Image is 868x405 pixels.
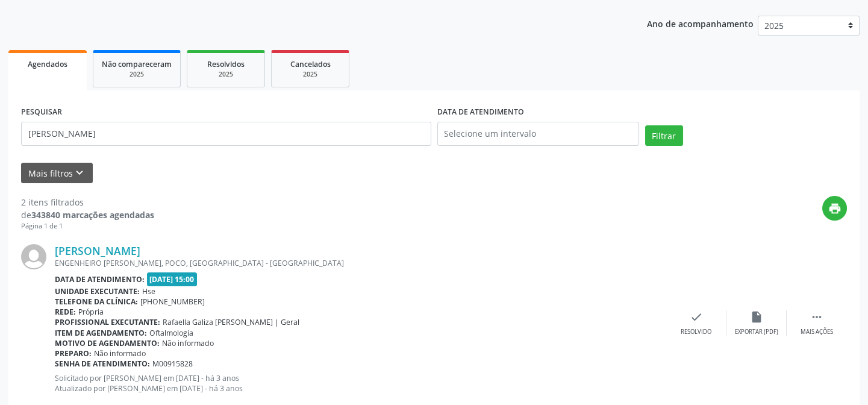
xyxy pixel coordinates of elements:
span: [DATE] 15:00 [147,272,198,286]
span: Não compareceram [102,59,172,69]
img: img [21,244,46,269]
b: Item de agendamento: [55,328,147,338]
span: Oftalmologia [149,328,193,338]
span: Não informado [162,338,214,348]
a: [PERSON_NAME] [55,244,140,257]
i: keyboard_arrow_down [73,166,86,180]
i:  [810,310,823,324]
div: Exportar (PDF) [735,328,778,336]
span: [PHONE_NUMBER] [140,297,205,307]
span: Resolvidos [207,59,245,69]
i: insert_drive_file [750,310,763,324]
span: M00915828 [152,359,193,369]
span: Agendados [28,59,67,69]
button: Filtrar [645,125,683,146]
span: Rafaella Galiza [PERSON_NAME] | Geral [163,317,299,327]
div: 2025 [196,70,256,79]
span: Hse [142,286,155,297]
label: PESQUISAR [21,103,62,122]
button: print [822,196,847,221]
div: ENGENHEIRO [PERSON_NAME], POCO, [GEOGRAPHIC_DATA] - [GEOGRAPHIC_DATA] [55,258,666,268]
b: Rede: [55,307,76,317]
input: Nome, código do beneficiário ou CPF [21,122,431,146]
div: 2025 [280,70,340,79]
b: Unidade executante: [55,286,140,297]
b: Preparo: [55,348,92,359]
strong: 343840 marcações agendadas [31,209,154,221]
div: Resolvido [681,328,711,336]
input: Selecione um intervalo [437,122,639,146]
p: Ano de acompanhamento [647,16,754,31]
i: print [828,202,841,215]
div: Mais ações [801,328,833,336]
span: Cancelados [290,59,331,69]
span: Própria [78,307,104,317]
div: Página 1 de 1 [21,221,154,231]
b: Telefone da clínica: [55,297,138,307]
b: Senha de atendimento: [55,359,150,369]
div: 2025 [102,70,172,79]
p: Solicitado por [PERSON_NAME] em [DATE] - há 3 anos Atualizado por [PERSON_NAME] em [DATE] - há 3 ... [55,373,666,394]
i: check [690,310,703,324]
b: Motivo de agendamento: [55,338,160,348]
button: Mais filtroskeyboard_arrow_down [21,163,93,184]
label: DATA DE ATENDIMENTO [437,103,524,122]
b: Data de atendimento: [55,274,145,284]
div: de [21,209,154,221]
span: Não informado [94,348,146,359]
b: Profissional executante: [55,317,160,327]
div: 2 itens filtrados [21,196,154,209]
